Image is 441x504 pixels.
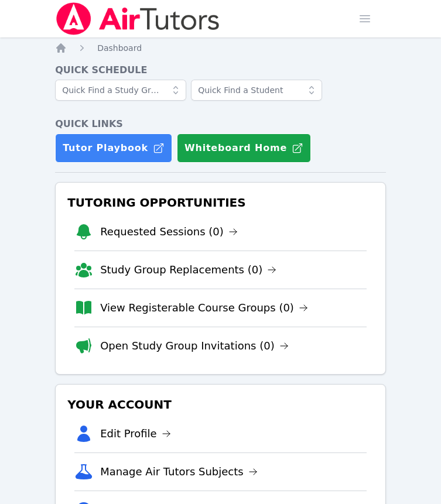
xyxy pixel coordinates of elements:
h3: Your Account [65,394,376,415]
a: Dashboard [97,42,142,54]
input: Quick Find a Student [191,80,322,101]
h4: Quick Schedule [55,63,386,77]
h3: Tutoring Opportunities [65,192,376,213]
h4: Quick Links [55,117,386,131]
input: Quick Find a Study Group [55,80,186,101]
nav: Breadcrumb [55,42,386,54]
a: Manage Air Tutors Subjects [100,464,258,480]
a: View Registerable Course Groups (0) [100,300,308,316]
a: Tutor Playbook [55,133,172,163]
a: Requested Sessions (0) [100,224,238,240]
a: Edit Profile [100,426,171,442]
span: Dashboard [97,43,142,53]
button: Whiteboard Home [177,133,311,163]
img: Air Tutors [55,2,221,35]
a: Open Study Group Invitations (0) [100,338,289,354]
a: Study Group Replacements (0) [100,262,276,278]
